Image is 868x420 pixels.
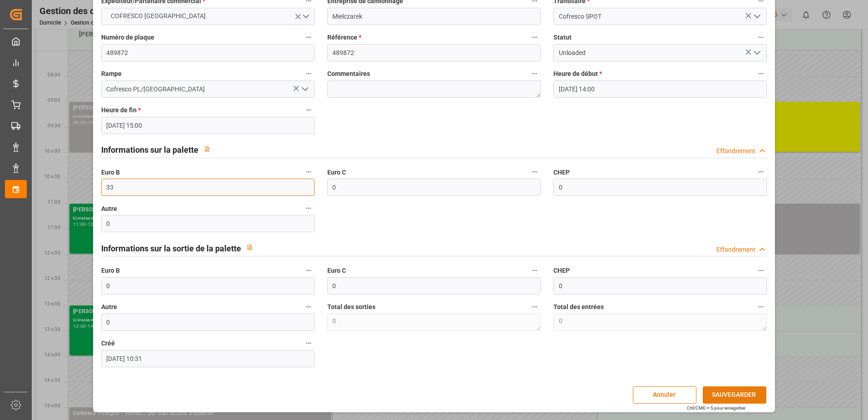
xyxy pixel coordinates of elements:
[327,267,346,274] font: Euro C
[327,70,370,77] font: Commentaires
[750,10,764,24] button: Ouvrir le menu
[553,80,767,98] input: JJ-MM-AAAA HH :MM
[101,80,315,98] input: Type à rechercher/sélectionner
[101,242,241,255] h2: Informations sur la sortie de la palette
[529,166,541,178] button: Euro C
[101,267,120,274] font: Euro B
[198,140,216,158] button: View description
[553,169,570,176] font: CHEP
[101,350,315,367] input: JJ-MM-AAAA HH :MM
[687,405,745,411] div: Ctrl/CMD + S pour enregistrer
[529,301,541,313] button: Total des sorties
[755,265,767,276] button: CHEP
[529,31,541,43] button: Référence *
[529,68,541,80] button: Commentaires
[241,239,258,256] button: View description
[327,314,541,331] textarea: 0
[716,146,755,156] div: Effondrement
[101,34,154,41] font: Numéro de plaque
[553,34,572,41] font: Statut
[101,169,120,176] font: Euro B
[101,8,315,25] button: Ouvrir le menu
[303,202,315,214] button: Autre
[703,386,766,404] button: SAUVEGARDER
[303,166,315,178] button: Euro B
[755,301,767,313] button: Total des entrées
[327,169,346,176] font: Euro C
[755,31,767,43] button: Statut
[327,34,357,41] font: Référence
[101,106,137,114] font: Heure de fin
[101,303,117,310] font: Autre
[529,265,541,276] button: Euro C
[553,314,767,331] textarea: 0
[327,303,375,310] font: Total des sorties
[303,104,315,116] button: Heure de fin *
[303,301,315,313] button: Autre
[101,144,198,156] h2: Informations sur la palette
[633,386,696,404] button: Annuler
[106,11,210,21] span: COFRESCO [GEOGRAPHIC_DATA]
[755,166,767,178] button: CHEP
[553,70,598,77] font: Heure de début
[101,340,115,347] font: Créé
[101,117,315,134] input: JJ-MM-AAAA HH :MM
[553,267,570,274] font: CHEP
[553,44,767,61] input: Type à rechercher/sélectionner
[297,82,311,96] button: Ouvrir le menu
[303,31,315,43] button: Numéro de plaque
[303,337,315,349] button: Créé
[553,303,604,310] font: Total des entrées
[716,245,755,255] div: Effondrement
[755,68,767,80] button: Heure de début *
[101,205,117,212] font: Autre
[101,70,122,77] font: Rampe
[750,46,764,60] button: Ouvrir le menu
[303,265,315,276] button: Euro B
[303,68,315,80] button: Rampe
